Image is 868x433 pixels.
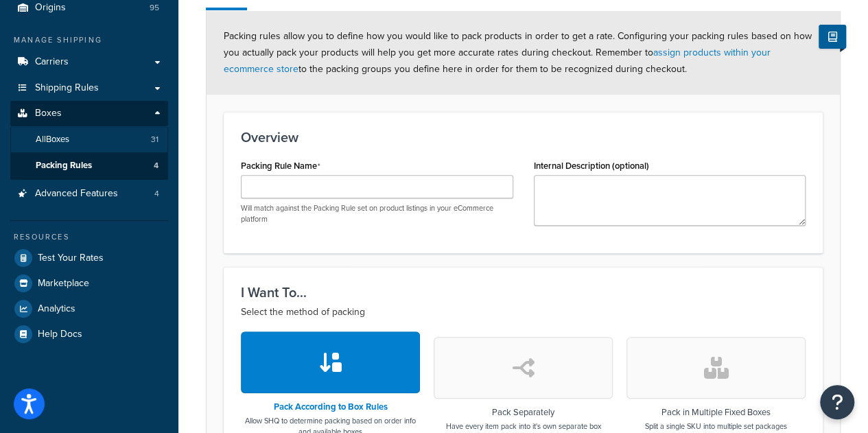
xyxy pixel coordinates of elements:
a: AllBoxes31 [10,127,168,152]
span: All Boxes [36,134,69,145]
span: Carriers [35,56,69,68]
h3: I Want To... [241,285,806,300]
button: Show Help Docs [819,25,846,49]
a: Test Your Rates [10,246,168,270]
span: Packing rules allow you to define how you would like to pack products in order to get a rate. Con... [224,29,812,76]
span: 95 [150,2,159,14]
li: Packing Rules [10,153,168,178]
p: Will match against the Packing Rule set on product listings in your eCommerce platform [241,203,513,224]
a: Advanced Features4 [10,181,168,207]
span: Packing Rules [36,160,92,172]
span: Help Docs [38,329,82,340]
a: Carriers [10,49,168,75]
a: Shipping Rules [10,75,168,101]
p: Have every item pack into it's own separate box [446,421,601,432]
div: Resources [10,231,168,243]
label: Internal Description (optional) [534,161,649,171]
button: Open Resource Center [820,385,854,419]
span: 4 [154,160,159,172]
div: Manage Shipping [10,34,168,46]
span: Test Your Rates [38,253,104,264]
a: Marketplace [10,271,168,296]
label: Packing Rule Name [241,161,320,172]
span: Origins [35,2,66,14]
a: Boxes [10,101,168,126]
span: 31 [151,134,159,145]
span: Advanced Features [35,188,118,200]
li: Boxes [10,101,168,179]
a: Analytics [10,296,168,321]
p: Select the method of packing [241,304,806,320]
span: 4 [154,188,159,200]
h3: Overview [241,130,806,145]
a: Packing Rules4 [10,153,168,178]
h3: Pack According to Box Rules [241,402,420,412]
span: Analytics [38,303,75,315]
p: Split a single SKU into multiple set packages [645,421,787,432]
h3: Pack Separately [446,408,601,417]
span: Marketplace [38,278,89,290]
li: Advanced Features [10,181,168,207]
span: Boxes [35,108,62,119]
a: Help Docs [10,322,168,347]
h3: Pack in Multiple Fixed Boxes [645,408,787,417]
span: Shipping Rules [35,82,99,94]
